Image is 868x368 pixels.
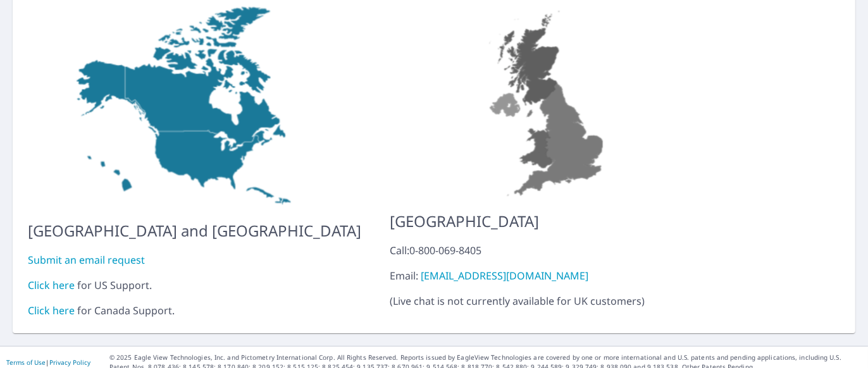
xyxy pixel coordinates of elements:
[28,219,361,242] p: [GEOGRAPHIC_DATA] and [GEOGRAPHIC_DATA]
[28,303,361,318] div: for Canada Support.
[390,210,708,233] p: [GEOGRAPHIC_DATA]
[390,243,708,258] div: Call: 0-800-069-8405
[28,278,75,292] a: Click here
[28,278,361,293] div: for US Support.
[6,359,90,366] p: |
[390,243,708,309] p: ( Live chat is not currently available for UK customers )
[28,253,145,267] a: Submit an email request
[390,268,708,283] div: Email:
[6,358,46,367] a: Terms of Use
[421,269,588,283] a: [EMAIL_ADDRESS][DOMAIN_NAME]
[49,358,90,367] a: Privacy Policy
[390,2,708,200] img: US-MAP
[28,2,361,209] img: US-MAP
[28,304,75,317] a: Click here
